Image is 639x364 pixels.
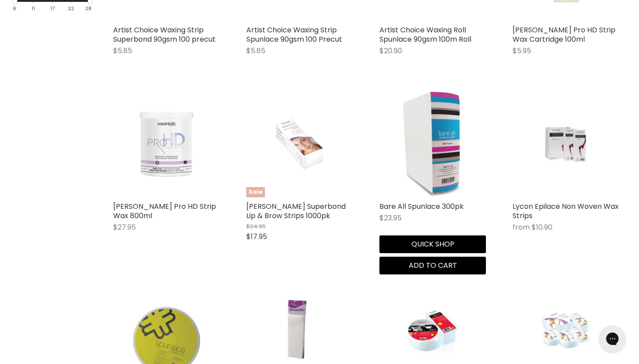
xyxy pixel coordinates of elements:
[513,201,619,221] a: Lycon Epilace Non Woven Wax Strips
[113,201,216,221] a: [PERSON_NAME] Pro HD Strip Wax 800ml
[379,257,486,274] button: Add to cart
[246,46,265,56] span: $5.85
[402,91,464,197] img: Bare All Spunlace 300pk
[532,222,552,232] span: $10.90
[379,46,402,56] span: $20.90
[113,25,216,44] a: Artist Choice Waxing Strip Superbond 90gsm 100 precut
[379,235,486,253] button: Quick shop
[246,201,346,221] a: [PERSON_NAME] Superbond Lip & Brow Strips 1000pk
[68,6,74,12] div: 22
[513,222,530,232] span: from
[246,91,353,197] a: Caron Superbond Lip & Brow Strips 1000pkSale
[13,6,16,12] div: 6
[32,6,35,12] div: 11
[595,322,630,355] iframe: Gorgias live chat messenger
[246,222,266,231] span: $24.95
[85,6,91,12] div: 28
[379,213,402,223] span: $23.95
[379,91,486,197] a: Bare All Spunlace 300pk
[246,231,267,242] span: $17.95
[113,222,136,232] span: $27.95
[246,187,265,197] span: Sale
[246,25,342,44] a: Artist Choice Waxing Strip Spunlace 90gsm 100 Precut
[113,91,220,197] img: Caron Pro HD Strip Wax 800ml
[513,25,615,44] a: [PERSON_NAME] Pro HD Strip Wax Cartridge 100ml
[409,260,457,270] span: Add to cart
[513,46,531,56] span: $5.95
[530,91,601,197] img: Lycon Epilace Non Woven Wax Strips
[379,201,464,211] a: Bare All Spunlace 300pk
[50,6,55,12] div: 17
[264,91,335,197] img: Caron Superbond Lip & Brow Strips 1000pk
[113,46,132,56] span: $5.85
[379,25,471,44] a: Artist Choice Waxing Roll Spunlace 90gsm 100m Roll
[513,91,619,197] a: Lycon Epilace Non Woven Wax Strips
